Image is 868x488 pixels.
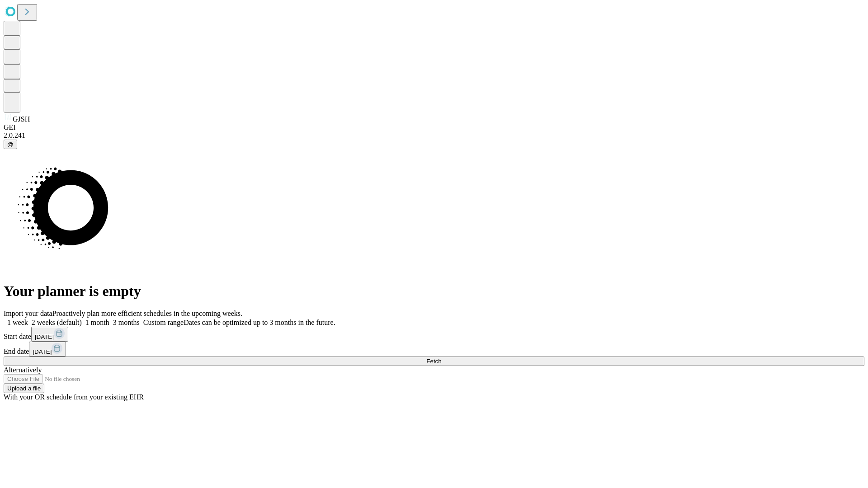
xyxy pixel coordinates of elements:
div: GEI [4,123,864,131]
span: GJSH [13,115,30,123]
span: [DATE] [35,333,54,340]
span: Custom range [143,319,184,326]
span: Proactively plan more efficient schedules in the upcoming weeks. [52,310,242,317]
span: 1 month [85,319,109,326]
span: Fetch [426,358,441,365]
span: 2 weeks (default) [32,319,82,326]
span: Import your data [4,310,52,317]
button: [DATE] [31,327,68,342]
div: Start date [4,327,864,342]
div: 2.0.241 [4,131,864,140]
span: Alternatively [4,366,42,374]
span: With your OR schedule from your existing EHR [4,393,144,401]
span: @ [7,141,14,148]
button: Upload a file [4,384,44,393]
span: 3 months [113,319,140,326]
h1: Your planner is empty [4,283,864,300]
div: End date [4,342,864,357]
span: 1 week [7,319,28,326]
button: @ [4,140,17,149]
span: Dates can be optimized up to 3 months in the future. [184,319,335,326]
span: [DATE] [33,348,52,355]
button: Fetch [4,357,864,366]
button: [DATE] [29,342,66,357]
